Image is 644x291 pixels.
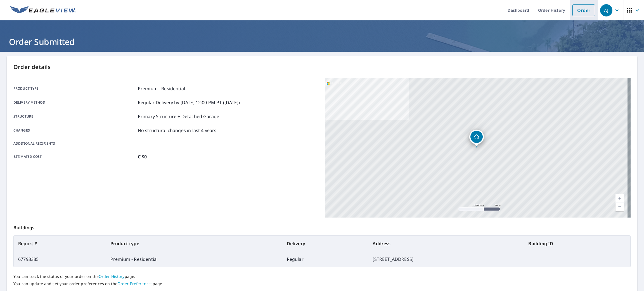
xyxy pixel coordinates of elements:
[7,36,637,47] h1: Order Submitted
[138,113,219,120] p: Primary Structure + Detached Garage
[13,281,631,286] p: You can update and set your order preferences on the page.
[13,113,136,120] p: Structure
[368,236,524,251] th: Address
[117,281,153,286] a: Order Preferences
[138,85,185,92] p: Premium - Residential
[282,251,368,267] td: Regular
[14,236,106,251] th: Report #
[368,251,524,267] td: [STREET_ADDRESS]
[615,194,624,202] a: Current Level 17, Zoom In
[13,127,136,134] p: Changes
[600,4,612,16] div: AJ
[13,274,631,279] p: You can track the status of your order on the page.
[13,141,136,146] p: Additional recipients
[138,153,147,160] p: C $0
[106,236,282,251] th: Product type
[13,218,631,235] p: Buildings
[524,236,630,251] th: Building ID
[138,99,240,106] p: Regular Delivery by [DATE] 12:00 PM PT ([DATE])
[99,274,125,279] a: Order History
[10,6,76,15] img: EV Logo
[13,63,631,71] p: Order details
[138,127,217,134] p: No structural changes in last 4 years
[13,99,136,106] p: Delivery method
[615,202,624,211] a: Current Level 17, Zoom Out
[106,251,282,267] td: Premium - Residential
[282,236,368,251] th: Delivery
[572,4,595,16] a: Order
[14,251,106,267] td: 67793385
[469,130,484,147] div: Dropped pin, building 1, Residential property, 116 QUEEN ST ESSA ON L0M1B0
[13,85,136,92] p: Product type
[13,153,136,160] p: Estimated cost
